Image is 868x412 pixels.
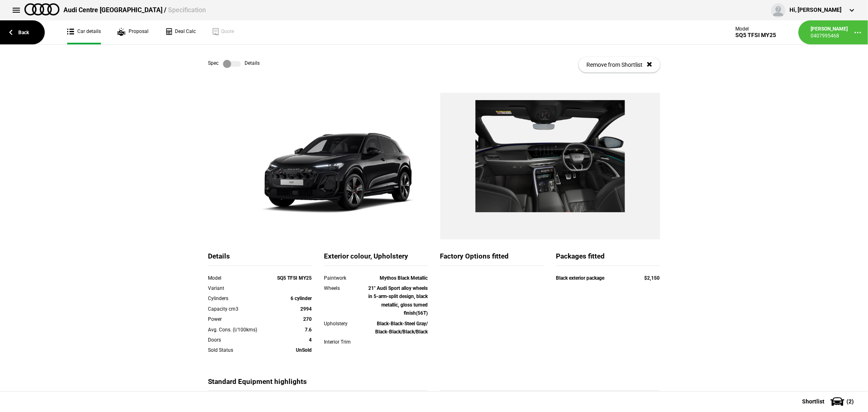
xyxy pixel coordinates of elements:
div: Cylinders [208,294,271,302]
div: Details [208,252,312,266]
span: Shortlist [802,399,824,404]
div: Interior Trim [324,338,366,346]
div: Upholstery [324,320,366,328]
strong: Black-Black-Steel Gray/ Black-Black/Black/Black [376,321,428,335]
div: 0407995468 [811,33,848,39]
div: Doors [208,336,271,344]
a: Car details [67,20,101,44]
strong: SQ5 TFSI MY25 [278,275,312,281]
strong: Black exterior package [556,275,605,281]
div: Spec Details [208,60,260,68]
span: ( 2 ) [846,399,854,404]
div: Packages fitted [556,252,660,266]
div: Hi, [PERSON_NAME] [789,6,842,14]
button: Remove from Shortlist [579,57,660,72]
div: Power [208,315,271,323]
div: Audi Centre [GEOGRAPHIC_DATA] / [63,6,206,15]
strong: 4 [309,337,312,343]
div: Exterior colour, Upholstery [324,252,428,266]
div: Sold Status [208,346,271,354]
strong: Mythos Black Metallic [380,275,428,281]
div: Model [735,26,776,32]
a: Proposal [117,20,149,44]
div: Standard Equipment highlights [208,377,428,391]
div: Factory Options fitted [440,252,544,266]
div: Paintwork [324,274,366,282]
button: Shortlist(2) [790,391,868,412]
button: ... [848,22,868,43]
div: [PERSON_NAME] [811,26,848,33]
strong: $2,150 [645,275,660,281]
span: Specification [168,6,206,14]
div: Variant [208,284,271,292]
strong: 7.6 [305,327,312,333]
strong: 6 cylinder [291,296,312,301]
strong: UnSold [296,347,312,353]
div: Wheels [324,284,366,292]
a: [PERSON_NAME]0407995468 [811,26,848,39]
strong: 21" Audi Sport alloy wheels in 5-arm-split design, black metallic, gloss turned finish(56T) [369,285,428,316]
div: Model [208,274,271,282]
div: Capacity cm3 [208,305,271,313]
img: audi.png [24,3,59,15]
div: Avg. Cons. (l/100kms) [208,326,271,334]
div: SQ5 TFSI MY25 [735,32,776,39]
strong: 270 [304,316,312,322]
a: Deal Calc [165,20,196,44]
strong: 2994 [301,306,312,312]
